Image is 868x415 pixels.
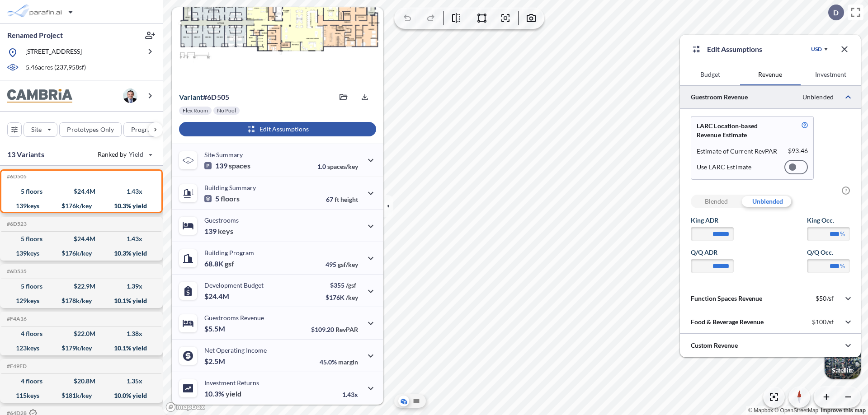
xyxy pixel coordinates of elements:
p: $109.20 [311,326,358,333]
button: Program [123,122,172,137]
img: user logo [123,89,137,103]
img: Switcher Image [825,343,861,379]
p: [STREET_ADDRESS] [25,47,82,58]
p: $ 93.46 [788,147,808,156]
p: Guestrooms [204,216,239,224]
p: Renamed Project [7,30,63,40]
div: USD [811,46,822,53]
p: Food & Beverage Revenue [691,317,764,326]
h5: Click to copy the code [5,268,27,275]
p: Investment Returns [204,379,259,387]
span: spaces [229,161,250,170]
span: /key [346,294,358,301]
label: King ADR [691,216,734,225]
span: Yield [129,150,144,159]
h5: Click to copy the code [5,221,27,227]
p: 495 [325,261,358,268]
p: Flex Room [183,107,208,114]
span: gsf [225,259,234,268]
a: Improve this map [821,407,866,414]
span: keys [218,227,233,236]
label: Q/Q Occ. [807,248,850,257]
button: Investment [801,64,861,85]
a: Mapbox homepage [165,402,205,412]
p: $5.5M [204,324,226,333]
p: Net Operating Income [204,346,267,354]
p: Building Program [204,249,254,256]
button: Aerial View [398,396,409,406]
p: Prototypes Only [67,125,114,134]
button: Prototypes Only [59,122,122,137]
button: Site Plan [411,396,422,406]
p: 5 [204,194,240,203]
button: Switcher ImageSatellite [825,343,861,379]
p: $50/sf [816,294,834,303]
p: 5.46 acres ( 237,958 sf) [26,63,86,73]
button: Ranked by Yield [90,147,158,162]
h5: Click to copy the code [5,316,27,322]
div: Blended [691,195,742,208]
p: 139 [204,227,233,236]
p: $355 [325,281,358,289]
h5: Click to copy the code [5,173,27,180]
a: Mapbox [748,407,773,414]
a: OpenStreetMap [774,407,818,414]
p: 139 [204,161,250,170]
button: Revenue [740,64,800,85]
p: 67 [326,196,358,203]
p: 68.8K [204,259,234,268]
p: LARC Location-based Revenue Estimate [697,121,780,140]
span: height [340,196,358,203]
img: BrandImage [7,89,72,103]
p: 13 Variants [7,149,44,160]
span: ft [335,196,339,203]
p: 10.3% [204,389,241,398]
p: Custom Revenue [691,341,738,350]
button: Budget [680,64,740,85]
p: Function Spaces Revenue [691,294,762,303]
p: $176K [325,294,358,301]
p: # 6d505 [179,93,229,102]
p: Development Budget [204,281,264,289]
p: Edit Assumptions [707,44,762,55]
span: gsf/key [338,261,358,268]
div: Unblended [742,195,793,208]
span: yield [226,389,241,398]
p: 1.0 [317,163,358,170]
p: No Pool [217,107,236,114]
button: Site [24,122,57,137]
label: % [840,261,845,270]
p: Building Summary [204,184,256,191]
span: spaces/key [327,163,358,170]
p: Use LARC Estimate [697,163,751,171]
span: RevPAR [335,326,358,333]
p: D [833,9,839,17]
span: Variant [179,93,203,101]
span: floors [221,194,240,203]
label: King Occ. [807,216,850,225]
p: Site Summary [204,151,243,159]
p: 1.43x [342,391,358,398]
p: Guestrooms Revenue [204,314,264,322]
p: $2.5M [204,357,226,366]
h5: Click to copy the code [5,363,27,369]
p: Satellite [832,367,854,374]
p: Program [131,125,156,134]
p: $100/sf [812,318,834,326]
label: Q/Q ADR [691,248,734,257]
label: % [840,229,845,238]
p: $24.4M [204,292,231,301]
span: margin [338,358,358,366]
p: Site [31,125,42,134]
span: ? [842,187,850,195]
button: Edit Assumptions [179,122,376,136]
span: /gsf [346,281,356,289]
p: Estimate of Current RevPAR [697,147,778,156]
p: 45.0% [320,358,358,366]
